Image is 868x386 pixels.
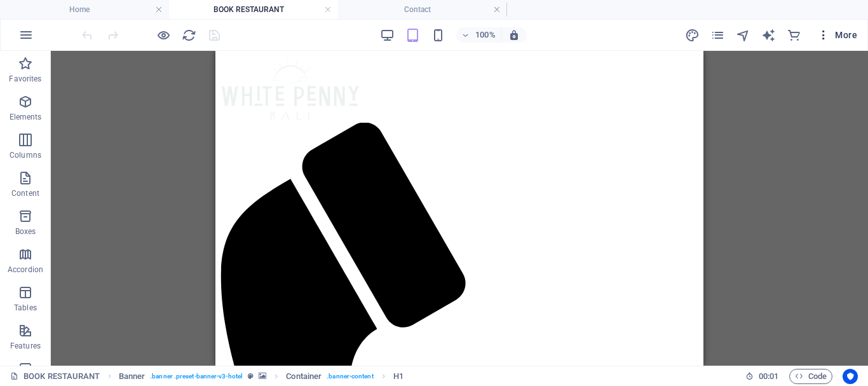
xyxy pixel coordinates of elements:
[11,188,39,198] p: Content
[9,74,41,84] p: Favorites
[710,27,726,43] button: pages
[248,373,254,380] i: This element is a customizable preset
[736,27,751,43] button: navigator
[286,369,322,384] span: Click to select. Double-click to edit
[685,27,700,43] button: design
[150,369,243,384] span: . banner .preset-banner-v3-hotel
[475,27,496,43] h6: 100%
[15,226,36,237] p: Boxes
[812,25,862,45] button: More
[10,369,100,384] a: Click to cancel selection. Double-click to open Pages
[761,27,776,43] button: text_generator
[8,265,43,275] p: Accordion
[789,369,832,384] button: Code
[843,369,858,384] button: Usercentrics
[181,27,196,43] button: reload
[393,369,403,384] span: Click to select. Double-click to edit
[10,341,41,351] p: Features
[759,369,778,384] span: 00 01
[768,371,770,381] span: :
[169,3,338,17] h4: BOOK RESTAURANT
[259,373,266,380] i: This element contains a background
[508,29,520,41] i: On resize automatically adjust zoom level to fit chosen device.
[787,27,802,43] button: commerce
[14,303,37,313] p: Tables
[327,369,373,384] span: . banner-content
[817,29,857,41] span: More
[745,369,779,384] h6: Session time
[10,150,41,160] p: Columns
[182,28,196,43] i: Reload page
[10,112,42,122] p: Elements
[456,27,501,43] button: 100%
[338,3,507,17] h4: Contact
[119,369,146,384] span: Click to select. Double-click to edit
[795,369,827,384] span: Code
[119,369,403,384] nav: breadcrumb
[156,27,171,43] button: Click here to leave preview mode and continue editing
